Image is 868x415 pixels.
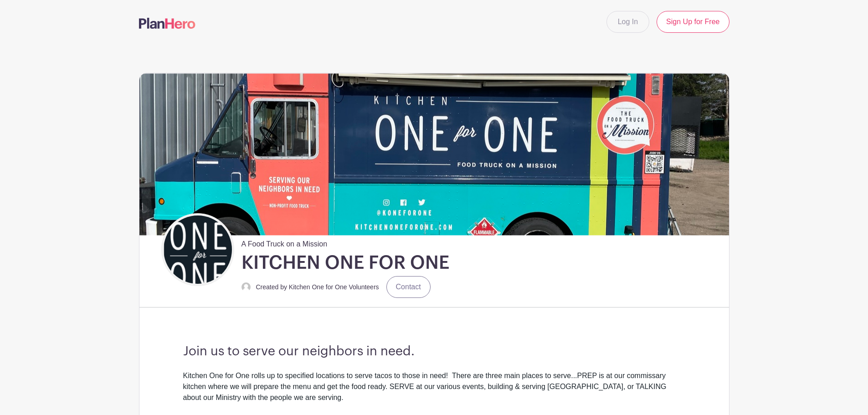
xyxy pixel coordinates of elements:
img: Black%20Verticle%20KO4O%202.png [164,215,232,284]
img: IMG_9124.jpeg [139,73,729,235]
h3: Join us to serve our neighbors in need. [183,344,685,359]
h1: KITCHEN ONE FOR ONE [241,251,449,274]
a: Log In [606,11,649,33]
img: default-ce2991bfa6775e67f084385cd625a349d9dcbb7a52a09fb2fda1e96e2d18dcdb.png [241,282,251,292]
a: Contact [386,276,431,298]
a: Sign Up for Free [657,11,729,33]
img: logo-507f7623f17ff9eddc593b1ce0a138ce2505c220e1c5a4e2b4648c50719b7d32.svg [139,18,195,29]
small: Created by Kitchen One for One Volunteers [256,283,379,291]
span: A Food Truck on a Mission [241,235,328,250]
div: Kitchen One for One rolls up to specified locations to serve tacos to those in need! There are th... [183,370,685,414]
